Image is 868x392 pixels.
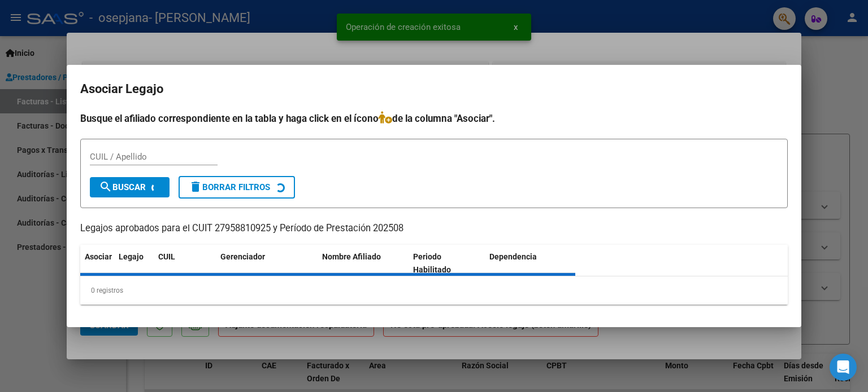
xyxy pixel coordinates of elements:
datatable-header-cell: Asociar [80,245,114,282]
datatable-header-cell: Nombre Afiliado [318,245,409,282]
span: Legajo [119,252,144,261]
span: Gerenciador [220,252,265,261]
span: Asociar [85,252,112,261]
button: Buscar [90,177,170,197]
span: Borrar Filtros [189,182,270,192]
span: Nombre Afiliado [322,252,381,261]
datatable-header-cell: Legajo [114,245,154,282]
datatable-header-cell: Periodo Habilitado [409,245,485,282]
span: CUIL [158,252,175,261]
div: 0 registros [80,276,788,305]
datatable-header-cell: Dependencia [485,245,576,282]
datatable-header-cell: Gerenciador [216,245,318,282]
h4: Busque el afiliado correspondiente en la tabla y haga click en el ícono de la columna "Asociar". [80,111,788,126]
span: Buscar [99,182,146,192]
p: Legajos aprobados para el CUIT 27958810925 y Período de Prestación 202508 [80,222,788,236]
button: Borrar Filtros [179,176,295,199]
mat-icon: search [99,180,112,193]
div: Open Intercom Messenger [830,354,857,381]
span: Periodo Habilitado [413,252,451,274]
span: Dependencia [489,252,537,261]
mat-icon: delete [189,180,202,193]
datatable-header-cell: CUIL [154,245,216,282]
h2: Asociar Legajo [80,78,788,100]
